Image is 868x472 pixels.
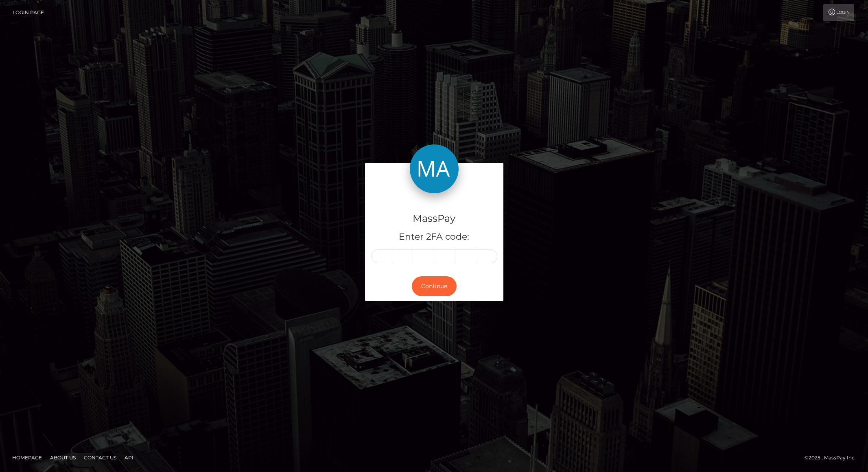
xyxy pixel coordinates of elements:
[410,144,459,193] img: MassPay
[9,451,45,464] a: Homepage
[81,451,120,464] a: Contact Us
[371,231,497,243] h5: Enter 2FA code:
[823,4,854,21] a: Login
[121,451,137,464] a: API
[805,453,862,462] div: © 2025 , MassPay Inc.
[412,276,457,296] button: Continue
[47,451,79,464] a: About Us
[13,4,44,21] a: Login Page
[371,212,497,226] h4: MassPay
